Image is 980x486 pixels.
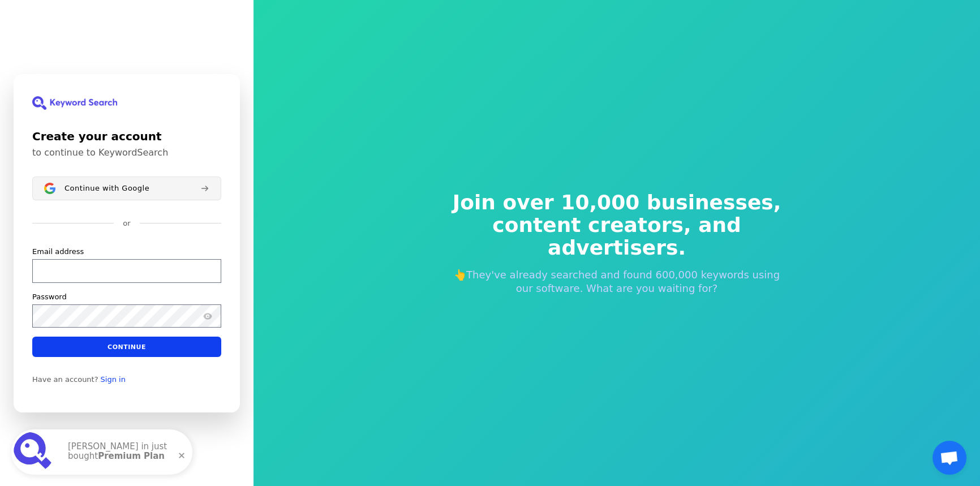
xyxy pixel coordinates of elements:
span: Join over 10,000 businesses, [445,191,789,214]
p: [PERSON_NAME] in just bought [68,442,181,462]
span: Continue with Google [65,184,149,193]
p: or [123,218,130,229]
img: Premium Plan [14,432,54,472]
img: KeywordSearch [32,96,117,110]
label: Email address [32,247,84,257]
button: Sign in with GoogleContinue with Google [32,177,221,200]
button: Show password [201,309,214,322]
h1: Create your account [32,128,221,145]
button: Continue [32,337,221,357]
a: Sign in [101,375,126,384]
p: to continue to KeywordSearch [32,147,221,158]
label: Password [32,291,67,302]
p: 👆They've already searched and found 600,000 keywords using our software. What are you waiting for? [445,268,789,295]
span: Have an account? [32,375,98,384]
img: Sign in with Google [44,183,55,194]
span: content creators, and advertisers. [445,214,789,259]
a: Open chat [932,441,966,475]
strong: Premium Plan [98,451,165,461]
